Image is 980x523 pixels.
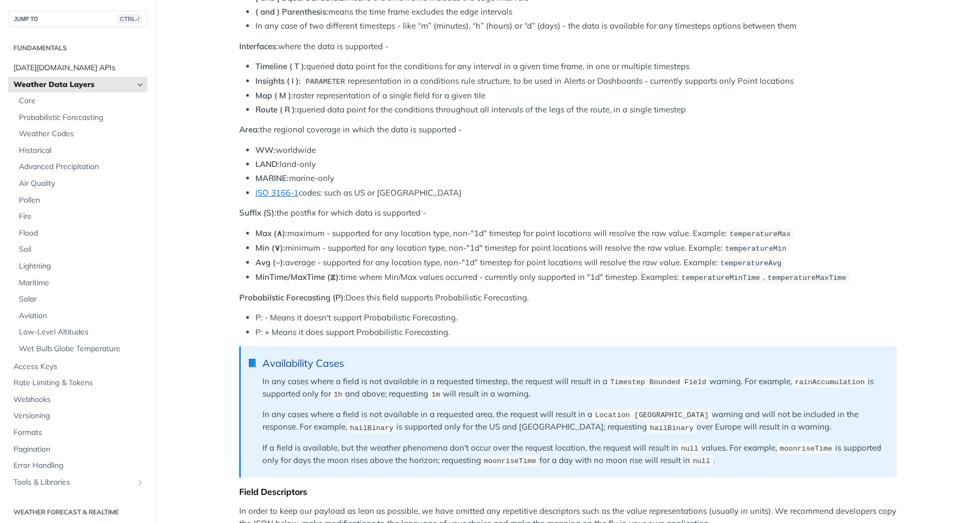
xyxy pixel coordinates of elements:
[255,243,285,253] strong: Min (∨):
[255,158,897,171] li: land-only
[247,357,258,370] span: 📘
[13,93,147,109] a: Core
[19,96,145,106] span: Core
[255,20,897,32] li: In any case of two different timesteps - like “m” (minutes), “h” (hours) or “d” (days) - the data...
[681,274,760,282] span: temperatureMinTime
[725,245,786,253] span: temperatureMin
[729,230,790,238] span: temperatureMax
[650,424,694,432] span: hailBinary
[8,77,147,93] a: Weather Data LayersHide subpages for Weather Data Layers
[350,424,394,432] span: hailBinary
[780,445,832,453] span: moonriseTime
[19,294,145,305] span: Solar
[19,228,145,239] span: Flood
[255,242,897,254] li: minimum - supported for any location type, non-"1d" timestep for point locations will resolve the...
[262,376,886,401] p: In any cases where a field is not available in a requested timestep, the request will result in a...
[8,507,147,517] h2: Weather Forecast & realtime
[262,442,886,467] p: If a field is available, but the weather phenomena don't occur over the request location, the req...
[255,61,306,71] strong: Timeline ( T ):
[795,378,865,386] span: rainAccumulation
[595,411,709,419] span: Location [GEOGRAPHIC_DATA]
[255,312,897,324] li: P: - Means it doesn't support Probabilistic Forecasting.
[255,257,285,267] strong: Avg (~):
[239,486,897,497] div: Field Descriptors
[255,145,276,155] strong: WW:
[255,104,297,115] strong: Route ( R ):
[8,359,147,375] a: Access Keys
[262,408,886,434] p: In any cases where a field is not available in a requested area, the request will result in a war...
[239,41,897,53] p: where the data is supported -
[255,6,897,18] li: means the time frame excludes the edge intervals
[19,112,145,123] span: Probabilistic Forecasting
[255,61,897,73] li: queried data point for the conditions for any interval in a given time frame, in one or multiple ...
[13,444,145,455] span: Pagination
[13,143,147,159] a: Historical
[255,75,897,88] li: representation in a conditions rule structure, to be used in Alerts or Dashboards - currently sup...
[19,162,145,172] span: Advanced Precipitation
[13,275,147,291] a: Maritime
[118,15,141,23] span: CTRL-/
[136,81,145,89] button: Hide subpages for Weather Data Layers
[255,144,897,157] li: worldwide
[13,79,133,90] span: Weather Data Layers
[8,11,147,27] button: JUMP TOCTRL-/
[13,361,145,372] span: Access Keys
[484,457,536,465] span: moonriseTime
[239,41,278,51] strong: Interfaces:
[255,76,301,86] strong: Insights ( I ):
[262,357,886,370] div: Availability Cases
[8,474,147,491] a: Tools & LibrariesShow subpages for Tools & Libraries
[255,173,289,183] strong: MARINE:
[255,90,897,102] li: raster representation of a single field for a given tile
[13,427,145,438] span: Formats
[255,326,897,339] li: P: + Means it does support Probabilistic Forecasting.
[13,176,147,192] a: Air Quality
[431,391,440,399] span: 1m
[13,324,147,340] a: Low-Level Altitudes
[306,78,345,86] span: PARAMETER
[13,110,147,126] a: Probabilistic Forecasting
[720,259,781,267] span: temperatureAvg
[239,207,276,218] strong: Suffix (S):
[8,425,147,441] a: Formats
[255,257,897,269] li: average - supported for any location type, non-"1d" timestep for point locations will resolve the...
[255,271,897,284] li: time where Min/Max values occurred - currently only supported in "1d" timestep. Examples: ,
[13,63,145,73] span: [DATE][DOMAIN_NAME] APIs
[19,211,145,222] span: Fire
[255,187,299,198] a: ISO 3166-1
[13,192,147,209] a: Pollen
[255,90,293,100] strong: Map ( M ):
[13,291,147,307] a: Solar
[693,457,710,465] span: null
[255,187,897,199] li: codes: such as US or [GEOGRAPHIC_DATA]
[13,341,147,357] a: Wet Bulb Globe Temperature
[8,458,147,474] a: Error Handling
[13,378,145,388] span: Rate Limiting & Tokens
[239,124,897,136] p: the regional coverage in which the data is supported -
[13,460,145,471] span: Error Handling
[19,145,145,156] span: Historical
[768,274,847,282] span: temperatureMaxTime
[19,311,145,321] span: Aviation
[19,261,145,272] span: Lightning
[8,375,147,391] a: Rate Limiting & Tokens
[13,242,147,258] a: Soil
[239,292,897,304] p: Does this field supports Probabilistic Forecasting.
[13,308,147,324] a: Aviation
[255,104,897,116] li: queried data point for the conditions throughout all intervals of the legs of the route, in a sin...
[8,441,147,458] a: Pagination
[610,378,706,386] span: Timestep Bounded Field
[8,408,147,424] a: Versioning
[255,228,287,238] strong: Max (∧):
[19,327,145,338] span: Low-Level Altitudes
[13,477,133,488] span: Tools & Libraries
[255,159,280,169] strong: LAND:
[13,159,147,175] a: Advanced Precipitation
[19,129,145,139] span: Weather Codes
[19,244,145,255] span: Soil
[255,172,897,185] li: marine-only
[13,411,145,421] span: Versioning
[334,391,342,399] span: 1h
[19,278,145,289] span: Maritime
[8,60,147,76] a: [DATE][DOMAIN_NAME] APIs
